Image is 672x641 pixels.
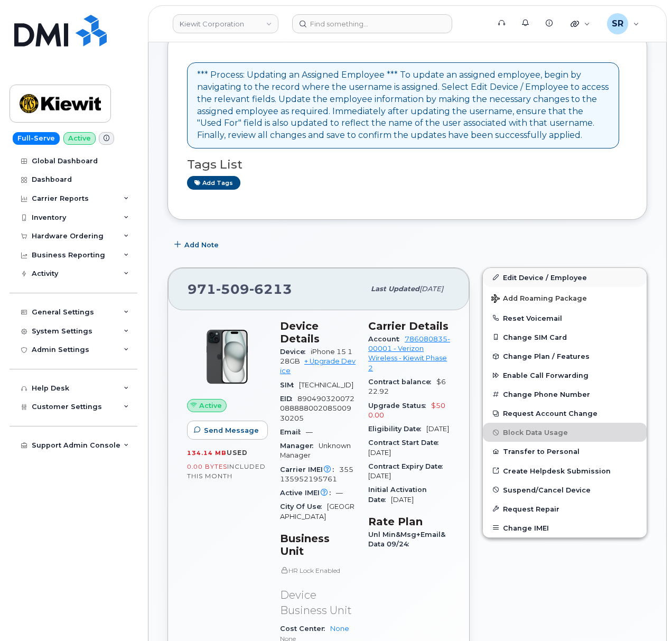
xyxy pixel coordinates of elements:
[368,515,450,528] h3: Rate Plan
[563,13,598,34] div: Quicklinks
[280,466,353,483] span: 355135952195761
[249,281,292,297] span: 6213
[187,463,227,470] span: 0.00 Bytes
[187,462,266,480] span: included this month
[483,480,647,499] button: Suspend/Cancel Device
[368,320,450,332] h3: Carrier Details
[503,371,589,379] span: Enable Call Forwarding
[368,378,436,386] span: Contract balance
[204,425,259,435] span: Send Message
[503,352,590,360] span: Change Plan / Features
[419,285,443,293] span: [DATE]
[280,466,339,473] span: Carrier IMEI
[391,496,414,504] span: [DATE]
[503,486,591,494] span: Suspend/Cancel Device
[336,489,343,497] span: —
[371,285,419,293] span: Last updated
[368,486,427,503] span: Initial Activation Date
[483,385,647,404] button: Change Phone Number
[280,381,299,389] span: SIM
[368,402,431,410] span: Upgrade Status
[483,499,647,518] button: Request Repair
[197,69,609,142] div: *** Process: Updating an Assigned Employee *** To update an assigned employee, begin by navigatin...
[280,428,306,436] span: Email
[368,425,426,433] span: Eligibility Date
[368,439,444,447] span: Contract Start Date
[368,402,445,419] span: $500.00
[483,423,647,442] button: Block Data Usage
[491,294,587,304] span: Add Roaming Package
[280,348,352,365] span: iPhone 15 128GB
[280,532,356,558] h3: Business Unit
[368,335,450,372] a: 786080835-00001 - Verizon Wireless - Kiewit Phase 2
[483,442,647,461] button: Transfer to Personal
[368,531,445,548] span: Unl Min&Msg+Email&Data 09/24
[280,348,311,356] span: Device
[368,449,391,457] span: [DATE]
[626,595,664,633] iframe: Messenger Launcher
[483,518,647,537] button: Change IMEI
[280,503,354,520] span: [GEOGRAPHIC_DATA]
[187,449,227,457] span: 134.14 MB
[600,13,647,34] div: Sebastian Reissig
[216,281,249,297] span: 509
[199,401,222,411] span: Active
[187,158,628,171] h3: Tags List
[299,381,353,389] span: [TECHNICAL_ID]
[280,625,330,633] span: Cost Center
[280,588,356,618] p: Device Business Unit
[187,176,240,189] a: Add tags
[280,489,336,497] span: Active IMEI
[227,449,248,457] span: used
[195,325,259,388] img: iPhone_15_Black.png
[167,236,228,255] button: Add Note
[280,320,356,345] h3: Device Details
[306,428,313,436] span: —
[280,566,356,575] p: HR Lock Enabled
[483,461,647,480] a: Create Helpdesk Submission
[188,281,292,297] span: 971
[173,14,278,33] a: Kiewit Corporation
[483,309,647,328] button: Reset Voicemail
[280,442,319,450] span: Manager
[280,503,327,510] span: City Of Use
[292,14,452,33] input: Find something...
[280,357,356,375] a: + Upgrade Device
[483,347,647,366] button: Change Plan / Features
[483,366,647,385] button: Enable Call Forwarding
[330,625,349,633] a: None
[483,287,647,309] button: Add Roaming Package
[483,268,647,287] a: Edit Device / Employee
[368,472,391,480] span: [DATE]
[368,335,405,343] span: Account
[184,240,219,250] span: Add Note
[483,404,647,423] button: Request Account Change
[280,395,297,403] span: EID
[187,421,268,440] button: Send Message
[612,17,623,30] span: SR
[280,395,354,422] span: 89049032007208888800208500930205
[483,328,647,347] button: Change SIM Card
[368,462,448,470] span: Contract Expiry Date
[426,425,449,433] span: [DATE]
